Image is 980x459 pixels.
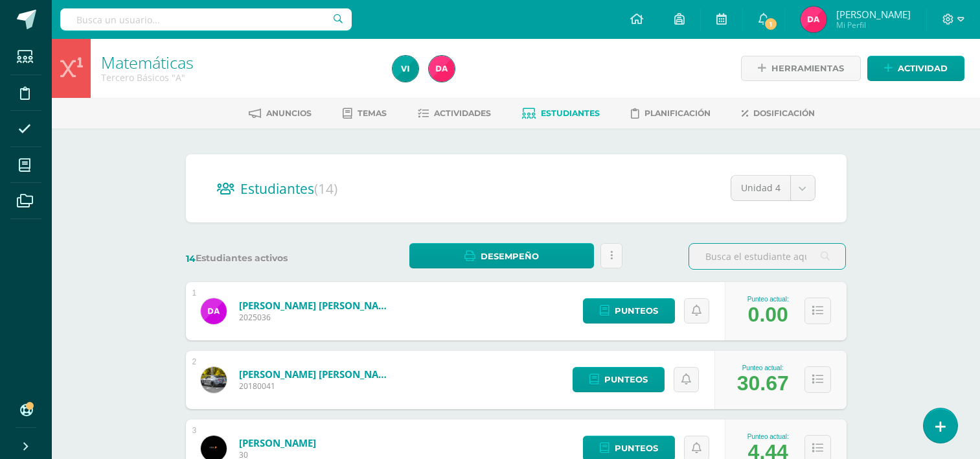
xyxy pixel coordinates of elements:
[748,303,788,327] div: 0.00
[631,103,711,124] a: Planificación
[644,108,711,118] span: Planificación
[604,368,648,392] span: Punteos
[239,368,394,381] a: [PERSON_NAME] [PERSON_NAME]
[101,53,377,71] h1: Matemáticas
[836,8,911,21] span: [PERSON_NAME]
[60,8,352,30] input: Busca un usuario...
[764,17,778,31] span: 1
[418,103,491,124] a: Actividades
[192,357,197,366] div: 2
[801,6,826,32] img: 0d1c13a784e50cea1b92786e6af8f399.png
[239,436,316,449] a: [PERSON_NAME]
[867,56,964,81] a: Actividad
[573,367,665,392] a: Punteos
[541,108,600,118] span: Estudiantes
[689,244,845,269] input: Busca el estudiante aquí...
[615,299,658,323] span: Punteos
[101,51,194,73] a: Matemáticas
[737,364,789,371] div: Punteo actual:
[747,296,789,303] div: Punteo actual:
[771,56,844,80] span: Herramientas
[240,180,337,198] span: Estudiantes
[429,56,455,82] img: 0d1c13a784e50cea1b92786e6af8f399.png
[186,252,343,265] label: Estudiantes activos
[393,56,418,82] img: c0ce1b3350cacf3227db14f927d4c0cc.png
[101,71,377,84] div: Tercero Básicos 'A'
[741,56,861,81] a: Herramientas
[266,108,312,118] span: Anuncios
[583,298,675,324] a: Punteos
[343,103,387,124] a: Temas
[737,371,789,395] div: 30.67
[409,243,594,268] a: Desempeño
[239,312,394,323] span: 2025036
[747,433,789,440] div: Punteo actual:
[434,108,491,118] span: Actividades
[249,103,312,124] a: Anuncios
[731,176,815,200] a: Unidad 4
[741,176,781,200] span: Unidad 4
[753,108,815,118] span: Dosificación
[192,288,197,298] div: 1
[836,19,911,30] span: Mi Perfil
[314,180,337,198] span: (14)
[192,426,197,435] div: 3
[358,108,387,118] span: Temas
[898,56,948,80] span: Actividad
[201,298,227,324] img: 1e372ffb189e0d4d8433b5017fa9ca8c.png
[522,103,600,124] a: Estudiantes
[186,253,196,265] span: 14
[239,381,394,392] span: 20180041
[481,244,539,268] span: Desempeño
[742,103,815,124] a: Dosificación
[239,299,394,312] a: [PERSON_NAME] [PERSON_NAME]
[201,367,227,393] img: aa82c76cea2be605988cf4d2ac716553.png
